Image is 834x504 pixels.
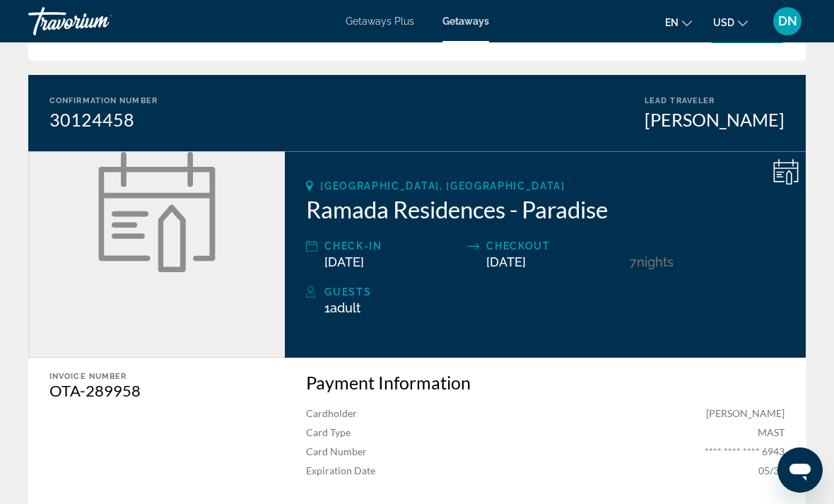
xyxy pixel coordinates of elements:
span: Card Type [306,426,351,438]
div: OTA-289958 [49,381,257,400]
button: Print [710,18,785,43]
span: [DATE] [486,254,526,269]
span: DN [778,14,797,28]
span: Adult [330,300,360,315]
div: Invoice Number [49,372,257,381]
span: Cardholder [306,407,357,419]
span: [DATE] [324,254,364,269]
div: Confirmation Number [49,96,158,105]
span: Expiration Date [306,464,375,476]
span: 05/30 [758,464,785,476]
div: Check-In [324,238,461,254]
a: Travorium [28,3,170,40]
span: 1 [324,300,360,315]
span: USD [713,17,734,28]
span: MAST [758,426,785,438]
div: 30124458 [49,109,158,130]
div: Checkout [486,238,623,254]
span: Nights [637,254,674,269]
button: Change language [665,12,692,33]
img: Ramada Residences - Paradise [97,152,217,272]
span: en [665,17,679,28]
button: Change currency [713,12,748,33]
div: Lead Traveler [645,96,785,105]
span: [GEOGRAPHIC_DATA], [GEOGRAPHIC_DATA] [320,180,565,192]
button: User Menu [769,6,806,36]
div: Guests [324,283,785,300]
a: Getaways Plus [346,16,414,27]
span: [PERSON_NAME] [706,407,785,419]
span: Card Number [306,445,367,457]
div: [PERSON_NAME] [645,109,785,130]
iframe: Schaltfläche zum Öffnen des Messaging-Fensters [777,447,823,493]
span: 7 [630,254,637,269]
a: Getaways [442,16,489,27]
h3: Payment Information [306,372,785,393]
h2: Ramada Residences - Paradise [306,195,785,223]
